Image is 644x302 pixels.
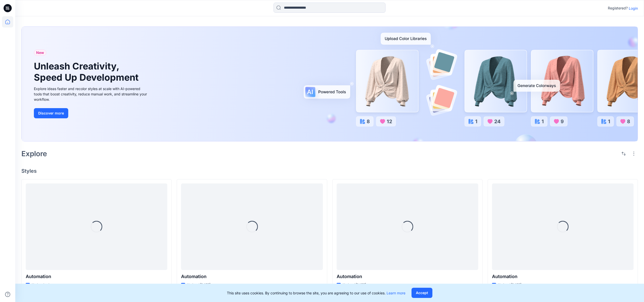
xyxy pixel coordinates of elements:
p: Updated a day ago [32,282,59,287]
p: Registered? [608,5,628,11]
p: Automation [26,273,167,280]
p: Updated [DATE] [187,282,210,287]
p: Automation [181,273,323,280]
p: Updated [DATE] [498,282,521,287]
p: Automation [337,273,478,280]
span: New [36,50,44,56]
h2: Explore [21,150,47,158]
p: Automation [492,273,634,280]
a: Discover more [34,108,148,118]
a: Learn more [387,291,405,295]
h1: Unleash Creativity, Speed Up Development [34,61,141,83]
div: Explore ideas faster and recolor styles at scale with AI-powered tools that boost creativity, red... [34,86,148,102]
p: Login [629,6,638,11]
button: Discover more [34,108,68,118]
p: This site uses cookies. By continuing to browse the site, you are agreeing to our use of cookies. [227,290,405,296]
p: Updated [DATE] [343,282,366,287]
button: Accept [412,288,432,298]
h4: Styles [21,168,638,174]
